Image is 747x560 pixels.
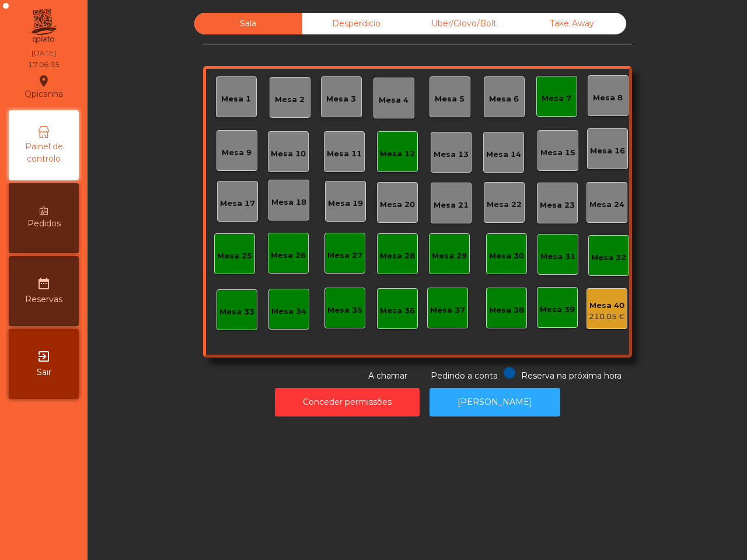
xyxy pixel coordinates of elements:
[27,218,61,230] span: Pedidos
[271,250,306,261] div: Mesa 26
[327,250,362,261] div: Mesa 27
[32,48,56,58] div: [DATE]
[194,13,302,34] div: Sala
[410,13,518,34] div: Uber/Glovo/Bolt
[368,370,407,381] span: A chamar
[271,148,306,160] div: Mesa 10
[380,199,415,211] div: Mesa 20
[540,251,575,262] div: Mesa 31
[589,311,625,323] div: 210.05 €
[271,197,306,208] div: Mesa 18
[221,93,251,105] div: Mesa 1
[380,250,415,262] div: Mesa 28
[29,6,58,47] img: qpiato
[25,293,62,306] span: Reservas
[487,199,522,211] div: Mesa 22
[328,198,363,209] div: Mesa 19
[486,149,521,160] div: Mesa 14
[430,304,465,316] div: Mesa 37
[220,198,255,209] div: Mesa 17
[37,276,51,290] i: date_range
[219,306,254,318] div: Mesa 33
[589,199,624,211] div: Mesa 24
[12,141,76,165] span: Painel de controlo
[37,349,51,363] i: exit_to_app
[37,366,51,379] span: Sair
[542,93,571,104] div: Mesa 7
[435,93,465,105] div: Mesa 5
[380,305,415,317] div: Mesa 36
[489,93,519,105] div: Mesa 6
[434,149,469,160] div: Mesa 13
[327,148,362,160] div: Mesa 11
[431,370,498,381] span: Pedindo a conta
[326,93,356,105] div: Mesa 3
[540,199,575,211] div: Mesa 23
[25,72,63,101] div: Qpicanha
[275,388,420,416] button: Conceder permissões
[222,147,252,159] div: Mesa 9
[540,147,575,159] div: Mesa 15
[380,148,415,160] div: Mesa 12
[590,145,625,157] div: Mesa 16
[489,250,524,262] div: Mesa 30
[37,74,51,88] i: location_on
[28,60,60,70] div: 17:06:35
[521,370,622,381] span: Reserva na próxima hora
[518,13,626,34] div: Take Away
[591,252,626,264] div: Mesa 32
[434,199,469,211] div: Mesa 21
[217,250,252,262] div: Mesa 25
[302,13,410,34] div: Desperdicio
[275,94,305,106] div: Mesa 2
[379,94,409,106] div: Mesa 4
[327,304,362,316] div: Mesa 35
[271,306,306,317] div: Mesa 34
[489,304,524,316] div: Mesa 38
[593,92,623,104] div: Mesa 8
[432,250,467,262] div: Mesa 29
[589,300,625,311] div: Mesa 40
[540,304,575,316] div: Mesa 39
[430,388,560,416] button: [PERSON_NAME]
